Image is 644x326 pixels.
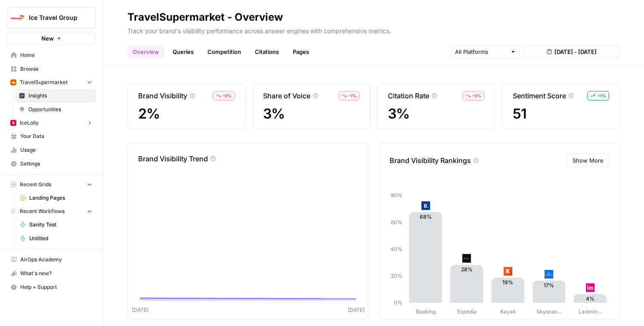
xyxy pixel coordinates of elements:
[513,106,609,122] span: 51
[420,213,432,220] text: 68%
[391,192,402,198] tspan: 80%
[10,79,16,85] img: g6uzkw9mirwx9hsiontezmyx232g
[7,129,96,143] a: Your Data
[7,253,96,266] a: AirOps Academy
[20,181,51,188] span: Recent Grids
[28,106,92,113] span: Opportunities
[138,106,235,122] span: 2%
[41,34,54,43] span: New
[20,146,92,154] span: Usage
[288,45,314,59] a: Pages
[390,246,402,252] tspan: 40%
[504,267,512,276] img: jpxhxpa0k7a1seiesohn4tz62946
[202,45,246,59] a: Competition
[388,106,484,122] span: 3%
[15,103,96,116] a: Opportunities
[16,232,96,245] a: Untitled
[29,235,92,242] span: Untitled
[579,308,602,315] tspan: Lastmin…
[138,91,187,101] p: Brand Visibility
[391,219,402,226] tspan: 60%
[132,307,149,313] tspan: [DATE]
[597,92,606,99] span: + 1 %
[523,45,620,58] button: [DATE] - [DATE]
[20,207,65,215] span: Recent Workflows
[167,45,199,59] a: Queries
[513,91,566,101] p: Sentiment Score
[388,91,429,101] p: Citation Rate
[127,24,620,35] p: Track your brand's visibility performance across answer engines with comprehensive metrics.
[250,45,284,59] a: Citations
[10,10,25,25] img: Ice Travel Group Logo
[416,308,436,315] tspan: Booking
[7,143,96,157] a: Usage
[20,160,92,168] span: Settings
[544,282,554,288] text: 17%
[421,201,430,210] img: f4graife4slwbadejnm59cezz5f2
[567,154,609,167] button: Show More
[127,10,283,24] div: TravelSupermarket - Overview
[16,218,96,232] a: Sanity Test
[7,62,96,76] a: Browse
[28,92,92,100] span: Insights
[394,299,402,306] tspan: 0%
[20,132,92,140] span: Your Data
[7,267,96,280] div: What's new?
[457,308,477,315] tspan: Expedia
[20,51,92,59] span: Home
[29,221,92,229] span: Sanity Test
[7,76,96,89] button: TravelSupermarket
[7,32,96,45] button: New
[573,156,604,165] span: Show More
[7,157,96,171] a: Settings
[29,194,92,202] span: Landing Pages
[500,308,516,315] tspan: Kayak
[390,155,471,166] p: Brand Visibility Rankings
[545,270,553,279] img: sg1etl2o5gvkknryoocgy1m78tew
[502,279,513,285] text: 19%
[15,89,96,103] a: Insights
[455,47,507,56] input: All Platforms
[461,266,473,273] text: 28%
[20,119,39,127] span: IceLolly
[10,120,16,126] img: sqdu30pkmjiecqp15v5obqakzgeh
[138,154,208,164] p: Brand Visibility Trend
[127,45,164,59] a: Overview
[20,78,68,86] span: TravelSupermarket
[7,178,96,191] button: Recent Grids
[7,7,96,28] button: Workspace: Ice Travel Group
[586,295,594,302] text: 4%
[348,92,356,99] span: – 1 %
[263,91,310,101] p: Share of Voice
[472,92,481,99] span: – 0 %
[263,106,359,122] span: 3%
[223,92,232,99] span: – 0 %
[391,273,402,279] tspan: 20%
[586,283,594,292] img: w8ds4i17x2o0hvignto5r5uej30d
[20,283,92,291] span: Help + Support
[462,254,471,263] img: h7pjoez02noi57j401137bylbchv
[7,48,96,62] a: Home
[20,256,92,263] span: AirOps Academy
[554,47,597,56] span: [DATE] - [DATE]
[536,308,562,315] tspan: Skyscan…
[7,205,96,218] button: Recent Workflows
[20,65,92,73] span: Browse
[16,191,96,205] a: Landing Pages
[7,116,96,129] button: IceLolly
[7,280,96,294] button: Help + Support
[348,307,365,313] tspan: [DATE]
[7,266,96,280] button: What's new?
[29,13,81,22] span: Ice Travel Group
